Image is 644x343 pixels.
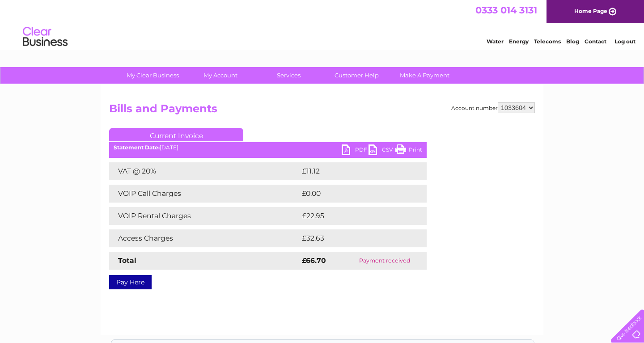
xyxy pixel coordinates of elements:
[343,252,427,270] td: Payment received
[109,207,300,225] td: VOIP Rental Charges
[585,38,606,45] a: Contact
[300,162,406,180] td: £11.12
[116,67,190,84] a: My Clear Business
[252,67,326,84] a: Services
[111,5,534,43] div: Clear Business is a trading name of Verastar Limited (registered in [GEOGRAPHIC_DATA] No. 3667643...
[487,38,504,45] a: Water
[534,38,561,45] a: Telecoms
[109,102,535,119] h2: Bills and Payments
[320,67,394,84] a: Customer Help
[109,162,300,180] td: VAT @ 20%
[451,102,535,113] div: Account number
[614,38,636,45] a: Log out
[388,67,462,84] a: Make A Payment
[109,128,243,141] a: Current Invoice
[342,144,369,157] a: PDF
[509,38,529,45] a: Energy
[475,4,537,16] a: 0333 014 3131
[302,256,326,265] strong: £66.70
[109,275,152,289] a: Pay Here
[300,185,406,203] td: £0.00
[395,144,422,157] a: Print
[114,144,160,151] b: Statement Date:
[109,185,300,203] td: VOIP Call Charges
[369,144,395,157] a: CSV
[118,256,136,265] strong: Total
[109,229,300,247] td: Access Charges
[22,23,68,51] img: logo.png
[300,229,408,247] td: £32.63
[566,38,579,45] a: Blog
[300,207,408,225] td: £22.95
[184,67,258,84] a: My Account
[109,144,427,151] div: [DATE]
